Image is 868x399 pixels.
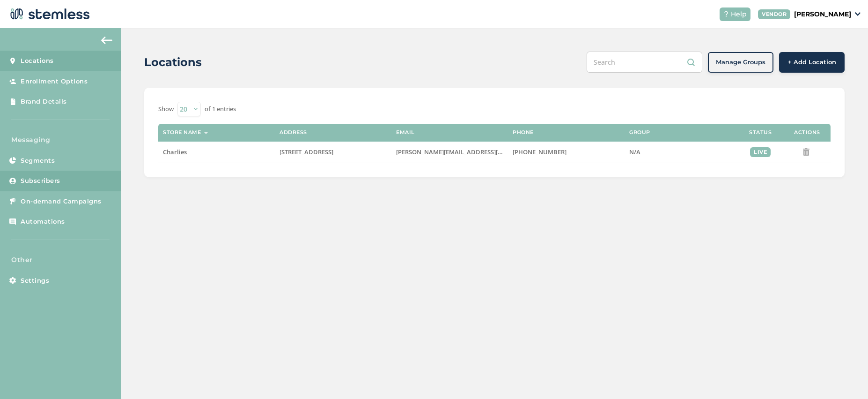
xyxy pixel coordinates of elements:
span: [PERSON_NAME][EMAIL_ADDRESS][DOMAIN_NAME] [396,148,546,156]
button: + Add Location [779,52,845,73]
span: Charlies [163,148,187,156]
span: + Add Location [788,58,836,67]
div: VENDOR [758,9,790,19]
label: Group [629,129,650,136]
img: icon_down-arrow-small-66adaf34.svg [855,12,861,16]
label: of 1 entries [205,105,236,114]
span: Automations [21,217,65,226]
span: Subscribers [21,176,60,186]
img: logo-dark-0685b13c.svg [7,5,90,23]
button: Manage Groups [708,52,773,73]
span: Help [731,9,747,19]
span: Locations [21,56,54,66]
span: Segments [21,156,55,166]
label: Charlies [163,148,270,156]
span: Manage Groups [716,58,765,67]
label: Email [396,129,415,136]
label: Store name [163,129,201,136]
p: [PERSON_NAME] [794,9,851,19]
input: Search [587,52,702,73]
th: Actions [784,124,831,142]
span: Settings [21,276,49,286]
span: [PHONE_NUMBER] [513,148,566,156]
h2: Locations [144,54,202,71]
label: Show [158,105,174,114]
label: (480) 390-7989 [513,148,620,156]
label: Justin@smokecharlies.com [396,148,503,156]
label: N/A [629,148,732,156]
span: [STREET_ADDRESS] [280,148,333,156]
label: 2055 East 5th Street [280,148,387,156]
img: icon-arrow-back-accent-c549486e.svg [101,37,112,44]
img: icon-sort-1e1d7615.svg [204,132,208,134]
span: Brand Details [21,97,67,106]
img: icon-help-white-03924b79.svg [723,11,729,17]
span: On-demand Campaigns [21,197,102,206]
span: Enrollment Options [21,77,88,86]
iframe: Chat Widget [821,354,868,399]
label: Phone [513,129,534,136]
label: Status [749,129,772,136]
div: live [750,147,771,157]
label: Address [280,129,307,136]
